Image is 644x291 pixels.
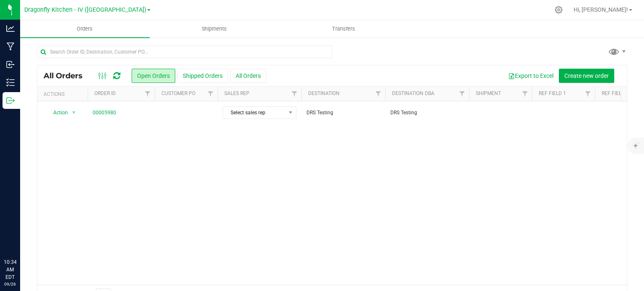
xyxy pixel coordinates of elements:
a: Filter [455,87,469,101]
a: Shipments [150,20,279,38]
span: Dragonfly Kitchen - IV ([GEOGRAPHIC_DATA]) [24,6,146,13]
inline-svg: Outbound [6,96,15,105]
button: All Orders [230,69,266,83]
div: Manage settings [553,6,564,14]
a: Filter [518,87,532,101]
input: Search Order ID, Destination, Customer PO... [37,46,332,58]
inline-svg: Inbound [6,60,15,69]
div: Actions [44,91,84,97]
a: Filter [288,87,301,101]
span: Hi, [PERSON_NAME]! [574,6,628,13]
a: Filter [371,87,385,101]
a: Destination [308,90,340,96]
a: Shipment [476,90,501,96]
a: Filter [141,87,155,101]
span: select [69,107,79,118]
button: Create new order [559,69,614,83]
span: Action [46,107,68,118]
a: 00005980 [93,109,116,117]
inline-svg: Inventory [6,78,15,87]
a: Filter [204,87,218,101]
span: DRS Testing [306,109,380,117]
button: Export to Excel [503,69,559,83]
a: Order ID [94,90,116,96]
a: Filter [581,87,595,101]
span: DRS Testing [390,109,464,117]
a: Orders [20,20,150,38]
iframe: Resource center [8,224,34,249]
span: Select sales rep [223,107,286,118]
span: Create new order [564,72,609,79]
a: Customer PO [161,90,195,96]
button: Shipped Orders [177,69,228,83]
a: Ref Field 2 [602,90,629,96]
p: 10:34 AM EDT [4,258,16,281]
inline-svg: Manufacturing [6,42,15,51]
span: Shipments [190,25,238,33]
a: Ref Field 1 [539,90,566,96]
a: Transfers [279,20,408,38]
button: Open Orders [132,69,175,83]
span: Transfers [321,25,366,33]
a: Sales Rep [224,90,249,96]
inline-svg: Analytics [6,24,15,33]
span: Orders [65,25,104,33]
p: 09/26 [4,281,16,287]
span: All Orders [44,71,91,80]
a: Destination DBA [392,90,434,96]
